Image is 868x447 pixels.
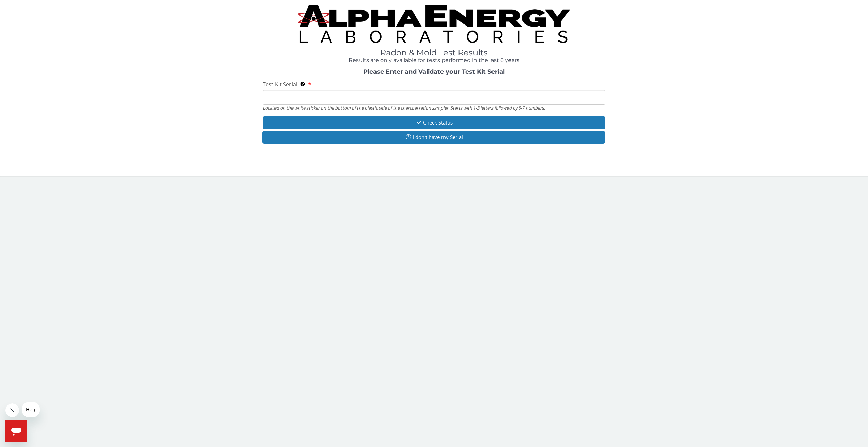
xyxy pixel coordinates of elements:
iframe: Message from company [22,402,40,417]
img: TightCrop.jpg [298,5,570,43]
button: I don't have my Serial [262,131,605,144]
span: Test Kit Serial [263,81,297,88]
h1: Radon & Mold Test Results [263,48,606,57]
button: Check Status [263,116,606,129]
strong: Please Enter and Validate your Test Kit Serial [363,68,505,76]
iframe: Button to launch messaging window [5,420,27,442]
h4: Results are only available for tests performed in the last 6 years [263,57,606,63]
div: Located on the white sticker on the bottom of the plastic side of the charcoal radon sampler. Sta... [263,105,606,111]
iframe: Close message [5,403,19,417]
